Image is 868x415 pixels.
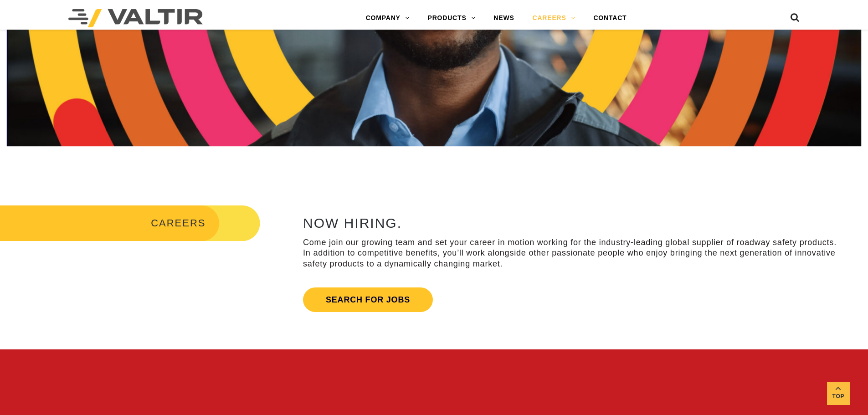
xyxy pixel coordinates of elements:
[584,9,636,27] a: CONTACT
[357,9,419,27] a: COMPANY
[484,9,523,27] a: NEWS
[303,215,843,231] h2: NOW HIRING.
[303,287,433,312] a: Search for jobs
[303,237,843,269] p: Come join our growing team and set your career in motion working for the industry-leading global ...
[827,382,850,405] a: Top
[68,9,203,27] img: Valtir
[419,9,485,27] a: PRODUCTS
[827,391,850,402] span: Top
[524,9,585,27] a: CAREERS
